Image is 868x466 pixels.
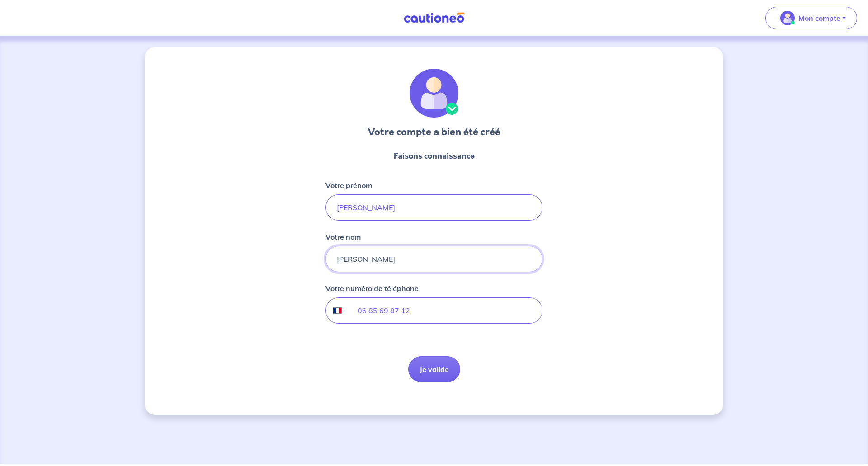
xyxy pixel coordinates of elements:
p: Votre prénom [325,180,372,191]
h3: Votre compte a bien été créé [368,125,500,139]
p: Mon compte [798,13,840,24]
button: Je valide [408,356,460,382]
input: John [325,194,542,221]
p: Votre nom [325,231,361,242]
p: Faisons connaissance [394,150,475,162]
img: illu_account_valid_menu.svg [780,11,795,25]
img: Cautioneo [400,12,468,24]
button: illu_account_valid_menu.svgMon compte [765,7,857,29]
input: Doe [325,246,542,272]
img: illu_account_valid.svg [410,69,458,118]
p: Votre numéro de téléphone [325,283,419,294]
input: 06 34 34 34 34 [347,298,542,323]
